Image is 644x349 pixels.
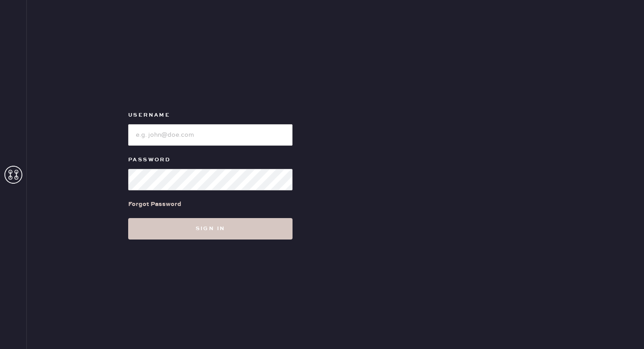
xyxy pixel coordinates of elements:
div: Forgot Password [128,199,181,209]
label: Username [128,110,293,121]
button: Sign in [128,218,293,240]
label: Password [128,155,293,165]
input: e.g. john@doe.com [128,124,293,146]
a: Forgot Password [128,190,181,218]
